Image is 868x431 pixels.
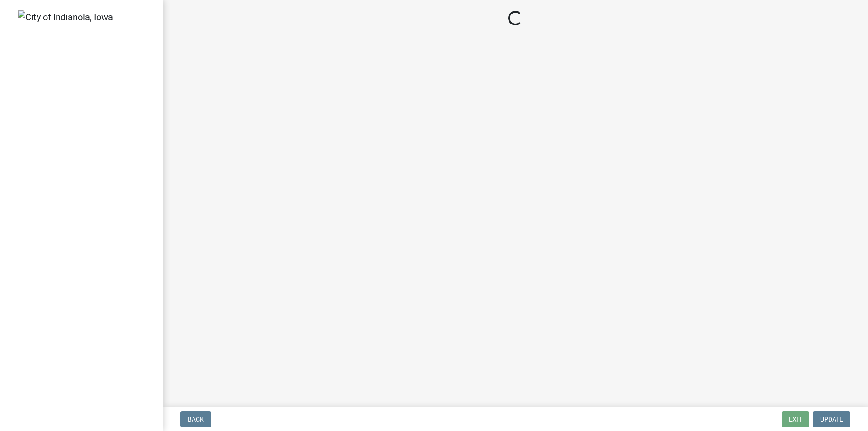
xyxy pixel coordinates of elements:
[813,411,850,427] button: Update
[188,416,204,423] span: Back
[180,411,211,427] button: Back
[782,411,809,427] button: Exit
[820,416,843,423] span: Update
[18,10,113,24] img: City of Indianola, Iowa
